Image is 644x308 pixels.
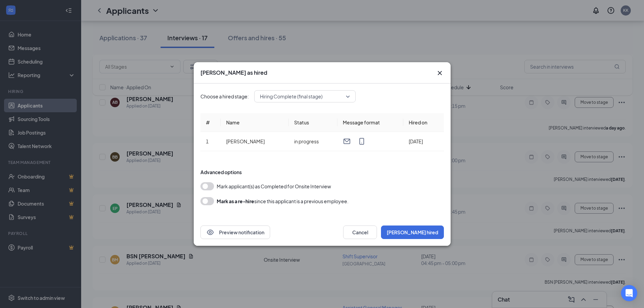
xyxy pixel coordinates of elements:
[200,169,444,175] div: Advanced options
[381,226,444,239] button: [PERSON_NAME] hired
[343,226,377,239] button: Cancel
[289,132,337,151] td: in progress
[200,93,249,100] span: Choose a hired stage:
[358,137,366,145] svg: MobileSms
[200,69,267,76] h3: [PERSON_NAME] as hired
[621,285,637,301] div: Open Intercom Messenger
[206,228,214,236] svg: Eye
[200,113,221,132] th: #
[337,113,403,132] th: Message format
[436,69,444,77] svg: Cross
[221,132,289,151] td: [PERSON_NAME]
[289,113,337,132] th: Status
[217,198,254,204] b: Mark as a re-hire
[403,113,444,132] th: Hired on
[206,138,209,144] span: 1
[403,132,444,151] td: [DATE]
[221,113,289,132] th: Name
[217,182,331,190] span: Mark applicant(s) as Completed for Onsite Interview
[343,137,351,145] svg: Email
[260,91,323,101] span: Hiring Complete (final stage)
[436,69,444,77] button: Close
[200,226,270,239] button: EyePreview notification
[217,197,349,205] div: since this applicant is a previous employee.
